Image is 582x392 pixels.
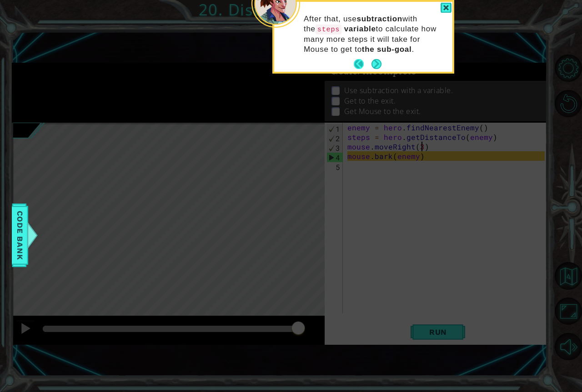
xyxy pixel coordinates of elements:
strong: subtraction [357,15,402,23]
code: steps [316,25,341,35]
button: Next [371,59,381,69]
strong: variable [344,25,376,33]
strong: the sub-goal [362,45,412,54]
p: After that, use with the to calculate how many more steps it will take for Mouse to get to . [304,14,446,55]
span: Code Bank [13,208,27,263]
button: Back [354,59,371,69]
